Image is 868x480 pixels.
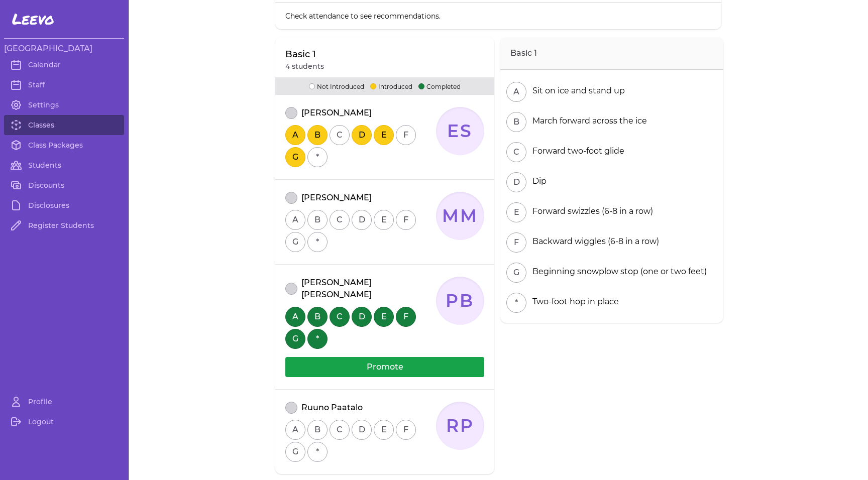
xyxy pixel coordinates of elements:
p: Ruuno Paatalo [301,402,363,414]
text: RP [446,415,475,436]
text: Es [447,121,473,142]
a: Students [4,155,124,175]
div: Beginning snowplow stop (one or two feet) [528,266,707,278]
span: Leevo [12,10,54,28]
button: F [396,210,416,230]
button: attendance [285,402,297,414]
button: C [330,307,350,327]
button: D [352,307,372,327]
a: Class Packages [4,135,124,155]
a: Logout [4,412,124,432]
p: 4 students [285,61,324,71]
div: Two-foot hop in place [528,296,619,308]
a: Staff [4,75,124,95]
div: Sit on ice and stand up [528,85,625,97]
button: attendance [285,283,297,295]
a: Register Students [4,215,124,235]
button: G [285,329,305,349]
a: Settings [4,95,124,115]
button: D [352,125,372,145]
p: Completed [418,81,461,91]
p: [PERSON_NAME] [PERSON_NAME] [301,277,436,301]
button: A [285,307,305,327]
p: [PERSON_NAME] [301,107,372,119]
p: Check attendance to see recommendations. [275,3,721,29]
a: Disclosures [4,195,124,215]
button: attendance [285,192,297,204]
text: MM [442,205,479,226]
button: B [506,112,526,132]
button: A [506,82,526,102]
text: PB [446,290,475,311]
button: B [307,420,328,440]
button: F [396,420,416,440]
button: E [374,420,394,440]
div: Backward wiggles (6-8 in a row) [528,235,659,248]
p: Basic 1 [285,47,324,61]
button: D [506,172,526,192]
div: March forward across the ice [528,115,647,127]
button: C [330,210,350,230]
button: G [285,147,305,167]
button: Promote [285,357,484,377]
button: A [285,420,305,440]
button: C [330,420,350,440]
button: A [285,125,305,145]
a: Profile [4,392,124,412]
button: G [285,232,305,252]
button: B [307,125,328,145]
button: E [374,210,394,230]
button: C [330,125,350,145]
h3: [GEOGRAPHIC_DATA] [4,43,124,55]
button: B [307,307,328,327]
p: [PERSON_NAME] [301,192,372,204]
a: Classes [4,115,124,135]
button: C [506,142,526,162]
button: D [352,210,372,230]
a: Calendar [4,55,124,75]
div: Dip [528,175,547,187]
a: Discounts [4,175,124,195]
button: attendance [285,107,297,119]
button: G [285,442,305,462]
div: Forward swizzles (6-8 in a row) [528,205,653,217]
button: F [396,307,416,327]
button: B [307,210,328,230]
button: F [506,232,526,253]
button: D [352,420,372,440]
button: A [285,210,305,230]
button: F [396,125,416,145]
button: G [506,263,526,283]
button: E [374,307,394,327]
h2: Basic 1 [500,37,723,70]
button: E [374,125,394,145]
button: E [506,202,526,222]
p: Introduced [370,81,412,91]
p: Not Introduced [309,81,364,91]
div: Forward two-foot glide [528,145,624,157]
